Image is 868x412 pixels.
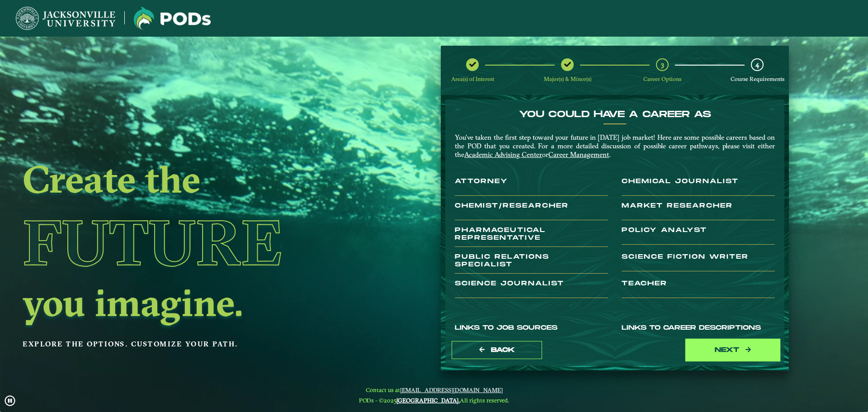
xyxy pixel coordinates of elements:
[23,337,368,351] p: Explore the options. Customize your path.
[359,386,509,393] span: Contact us at
[16,7,115,30] img: Jacksonville University logo
[396,397,460,404] a: [GEOGRAPHIC_DATA].
[455,202,608,220] h3: Chemist/Researcher
[755,60,759,69] span: 4
[359,397,509,404] span: PODs - ©2025 All rights reserved.
[452,341,542,360] button: Back
[455,133,775,159] p: You’ve taken the first step toward your future in [DATE] job market! Here are some possible caree...
[455,109,775,120] h4: You Could Have a Career as
[622,253,775,271] h3: Science Fiction Writer
[622,280,775,298] h3: Teacher
[661,60,664,69] span: 3
[544,76,591,82] span: Major(s) & Minor(s)
[455,280,608,298] h3: Science Journalist
[455,178,608,196] h3: Attorney
[455,227,608,247] h3: Pharmaceutical Representative
[23,201,368,284] h1: Future
[23,160,368,198] h2: Create the
[622,202,775,220] h3: Market Researcher
[622,324,775,332] h6: Links to Career Descriptions
[455,253,608,274] h3: Public Relations Specialist
[455,324,608,332] h6: Links to job sources
[643,76,681,82] span: Career Options
[23,284,368,322] h2: you imagine.
[622,227,775,245] h3: Policy Analyst
[548,150,609,159] a: Career Management
[451,76,494,82] span: Area(s) of Interest
[688,341,778,360] button: next
[464,150,542,159] a: Academic Advising Center
[731,76,784,82] span: Course Requirements
[622,178,775,196] h3: Chemical Journalist
[400,386,503,393] a: [EMAIL_ADDRESS][DOMAIN_NAME]
[491,346,515,354] span: Back
[134,7,211,30] img: Jacksonville University logo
